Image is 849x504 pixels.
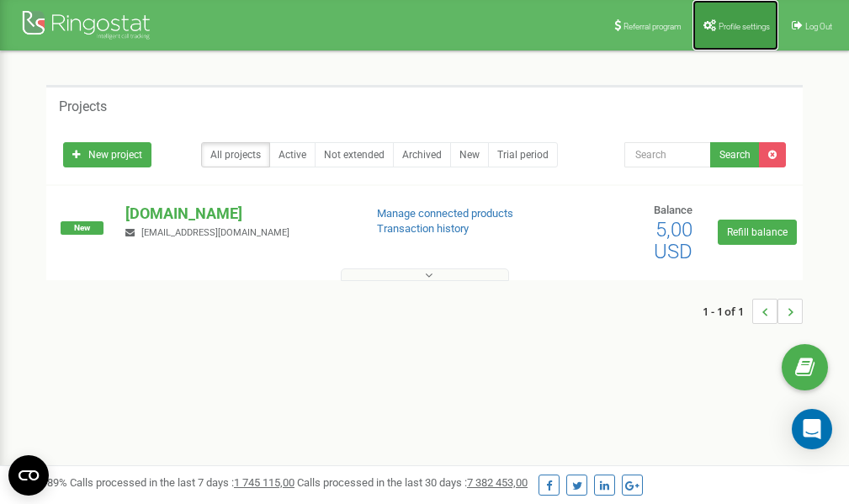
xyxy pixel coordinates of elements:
[488,142,558,167] a: Trial period
[234,476,294,489] u: 1 745 115,00
[141,227,289,238] span: [EMAIL_ADDRESS][DOMAIN_NAME]
[719,22,770,31] span: Profile settings
[467,476,528,489] u: 7 382 453,00
[297,476,528,489] span: Calls processed in the last 30 days :
[654,204,692,216] span: Balance
[805,22,832,31] span: Log Out
[201,142,270,167] a: All projects
[61,221,103,235] span: New
[792,409,832,449] div: Open Intercom Messenger
[703,282,803,341] nav: ...
[63,142,151,167] a: New project
[623,22,682,31] span: Referral program
[703,299,752,324] span: 1 - 1 of 1
[70,476,294,489] span: Calls processed in the last 7 days :
[654,218,692,263] span: 5,00 USD
[377,207,513,220] a: Manage connected products
[269,142,316,167] a: Active
[315,142,394,167] a: Not extended
[710,142,760,167] button: Search
[377,222,469,235] a: Transaction history
[718,220,797,245] a: Refill balance
[125,203,349,225] p: [DOMAIN_NAME]
[393,142,451,167] a: Archived
[8,455,49,496] button: Open CMP widget
[450,142,489,167] a: New
[624,142,711,167] input: Search
[59,99,107,114] h5: Projects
